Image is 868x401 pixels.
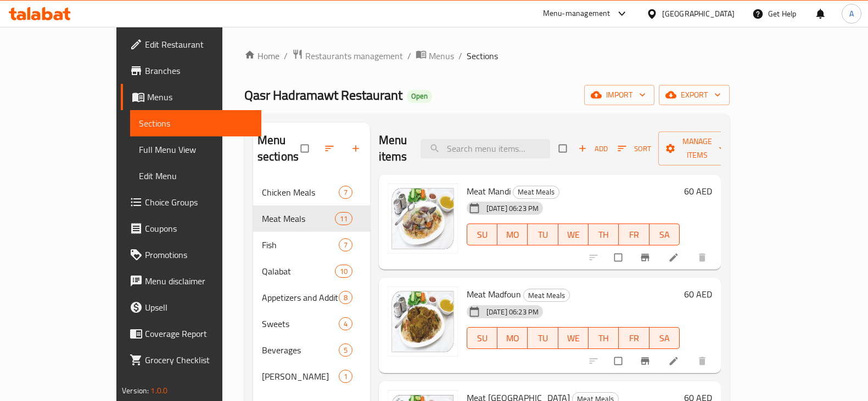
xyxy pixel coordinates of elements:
[467,224,497,245] button: SU
[244,49,730,63] nav: breadcrumb
[407,49,411,62] li: /
[659,85,730,105] button: export
[407,90,432,103] div: Open
[257,132,301,165] h2: Menu sections
[121,242,261,268] a: Promotions
[668,252,681,263] a: Edit menu item
[262,370,339,383] div: Dhabayeh
[633,245,659,270] button: Branch-specific-item
[253,205,370,232] div: Meat Meals11
[611,140,658,157] span: Sort items
[608,351,631,371] span: Select to update
[121,215,261,242] a: Coupons
[253,363,370,389] div: [PERSON_NAME]1
[668,356,681,366] a: Edit menu item
[253,284,370,311] div: Appetizers and Additions8
[339,343,352,357] div: items
[339,238,352,251] div: items
[667,135,727,162] span: Manage items
[122,383,149,398] span: Version:
[292,49,403,63] a: Restaurants management
[145,301,253,314] span: Upsell
[532,227,553,243] span: TU
[416,49,454,63] a: Menus
[532,330,553,346] span: TU
[654,330,675,346] span: SA
[593,88,646,102] span: import
[121,294,261,320] a: Upsell
[497,224,528,245] button: MO
[482,203,543,214] span: [DATE] 06:23 PM
[429,49,454,62] span: Menus
[305,49,403,62] span: Restaurants management
[121,268,261,294] a: Menu disclaimer
[513,186,559,199] div: Meat Meals
[145,38,253,51] span: Edit Restaurant
[150,383,167,398] span: 1.0.0
[145,353,253,366] span: Grocery Checklist
[528,224,558,245] button: TU
[335,266,352,277] span: 10
[589,224,619,245] button: TH
[388,287,458,357] img: Meat Madfoun
[262,291,339,304] div: Appetizers and Additions
[472,330,493,346] span: SU
[121,31,261,58] a: Edit Restaurant
[615,140,654,157] button: Sort
[623,330,645,346] span: FR
[121,347,261,373] a: Grocery Checklist
[344,136,370,161] button: Add section
[528,327,558,349] button: TU
[139,117,253,130] span: Sections
[619,224,649,245] button: FR
[121,320,261,347] a: Coverage Report
[575,140,611,157] span: Add item
[121,84,261,110] a: Menus
[388,184,458,254] img: Meat Mandi
[633,349,659,373] button: Branch-specific-item
[139,143,253,156] span: Full Menu View
[654,227,675,243] span: SA
[589,327,619,349] button: TH
[244,83,402,107] span: Qasr Hadramawt Restaurant
[552,138,575,159] span: Select section
[253,337,370,363] div: Beverages5
[145,248,253,261] span: Promotions
[513,186,559,198] span: Meat Meals
[593,330,614,346] span: TH
[244,49,279,62] a: Home
[130,110,261,136] a: Sections
[563,227,584,243] span: WE
[421,139,550,158] input: search
[467,286,521,302] span: Meat Madfoun
[253,179,370,205] div: Chicken Meals7
[145,196,253,209] span: Choice Groups
[339,240,352,250] span: 7
[623,227,645,243] span: FR
[849,8,854,20] span: A
[335,212,352,225] div: items
[317,136,344,161] span: Sort sections
[130,136,261,163] a: Full Menu View
[139,169,253,182] span: Edit Menu
[253,311,370,337] div: Sweets4
[145,327,253,340] span: Coverage Report
[121,58,261,84] a: Branches
[262,238,339,251] span: Fish
[339,370,352,383] div: items
[335,265,352,278] div: items
[262,186,339,199] span: Chicken Meals
[253,232,370,258] div: Fish7
[339,187,352,198] span: 7
[262,212,335,225] span: Meat Meals
[690,349,716,373] button: delete
[262,370,339,383] span: [PERSON_NAME]
[563,330,584,346] span: WE
[690,245,716,270] button: delete
[145,274,253,288] span: Menu disclaimer
[339,317,352,330] div: items
[523,289,570,302] div: Meat Meals
[649,224,680,245] button: SA
[618,142,651,155] span: Sort
[339,319,352,329] span: 4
